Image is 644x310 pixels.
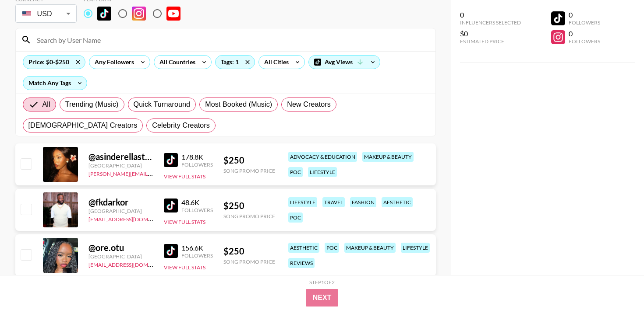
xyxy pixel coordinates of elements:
div: @ fkdarkor [88,197,153,208]
div: Price: $0-$250 [23,56,85,69]
div: [GEOGRAPHIC_DATA] [88,162,153,169]
div: aesthetic [382,197,413,207]
a: [PERSON_NAME][EMAIL_ADDRESS][DOMAIN_NAME] [88,169,218,177]
img: TikTok [97,7,111,21]
input: Search by User Name [32,33,430,47]
div: travel [322,197,345,207]
div: @ asinderellastory [88,151,153,162]
button: Next [306,289,339,307]
span: All [42,99,50,110]
div: reviews [288,258,315,268]
div: makeup & beauty [362,152,414,162]
iframe: Drift Widget Chat Controller [600,266,633,300]
img: TikTok [164,153,178,167]
div: Song Promo Price [223,213,275,219]
div: @ ore.otu [88,242,153,253]
div: Followers [569,38,600,45]
div: Followers [569,19,600,26]
div: $0 [460,29,521,38]
div: $ 250 [223,200,275,211]
div: 0 [569,29,600,38]
div: Song Promo Price [223,167,275,174]
div: 178.8K [181,153,213,161]
div: [GEOGRAPHIC_DATA] [88,253,153,260]
button: View Full Stats [164,219,205,225]
div: Any Followers [89,56,136,69]
img: TikTok [164,199,178,212]
div: $ 250 [223,155,275,166]
button: View Full Stats [164,264,205,271]
img: Instagram [132,7,146,21]
div: poc [288,167,303,177]
img: TikTok [164,244,178,258]
div: aesthetic [288,243,319,253]
div: poc [325,243,339,253]
div: poc [288,212,303,223]
div: 48.6K [181,198,213,207]
div: USD [17,6,75,21]
span: [DEMOGRAPHIC_DATA] Creators [28,120,138,131]
div: fashion [350,197,376,207]
button: View Full Stats [164,173,205,180]
div: All Cities [259,56,290,69]
a: [EMAIL_ADDRESS][DOMAIN_NAME] [88,260,177,268]
span: Most Booked (Music) [205,99,272,110]
div: lifestyle [401,243,430,253]
div: Avg Views [309,56,380,69]
div: makeup & beauty [344,243,396,253]
img: YouTube [166,7,180,21]
span: Quick Turnaround [134,99,191,110]
div: Step 1 of 2 [309,279,335,286]
div: Influencers Selected [460,19,521,26]
div: 0 [460,10,521,19]
div: Followers [181,252,213,259]
div: All Countries [154,56,197,69]
div: lifestyle [288,197,317,207]
span: Celebrity Creators [152,120,210,131]
div: Followers [181,161,213,168]
a: [EMAIL_ADDRESS][DOMAIN_NAME] [88,214,177,223]
div: [GEOGRAPHIC_DATA] [88,208,153,214]
div: Estimated Price [460,38,521,45]
div: $ 250 [223,246,275,257]
div: 0 [569,10,600,19]
div: advocacy & education [288,152,357,162]
div: lifestyle [308,167,337,177]
span: New Creators [287,99,331,110]
div: Song Promo Price [223,258,275,265]
span: Trending (Music) [65,99,119,110]
div: Tags: 1 [216,56,255,69]
div: Match Any Tags [23,77,87,90]
div: 156.6K [181,244,213,252]
div: Followers [181,207,213,213]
